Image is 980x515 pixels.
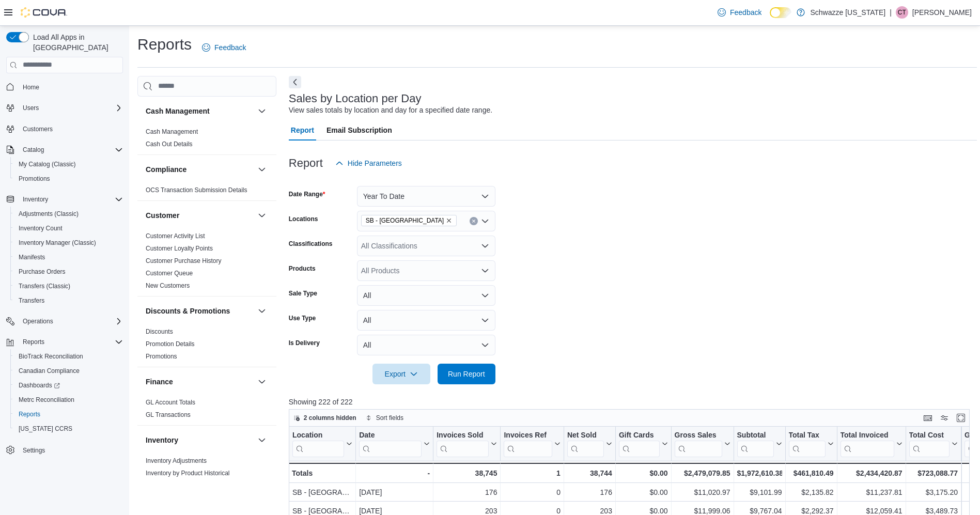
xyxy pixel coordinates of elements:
[909,430,949,457] div: Total Cost
[14,237,123,249] span: Inventory Manager (Classic)
[146,328,173,335] a: Discounts
[289,264,316,273] label: Products
[446,217,452,224] button: Remove SB - Brighton from selection in this group
[146,306,230,316] h3: Discounts & Promotions
[10,364,127,378] button: Canadian Compliance
[137,230,276,296] div: Customer
[10,293,127,308] button: Transfers
[737,467,782,479] div: $1,972,610.38
[14,280,123,292] span: Transfers (Classic)
[788,430,825,457] div: Total Tax
[14,365,123,377] span: Canadian Compliance
[23,338,44,346] span: Reports
[14,251,123,263] span: Manifests
[840,430,894,457] div: Total Invoiced
[14,266,70,278] a: Purchase Orders
[737,430,773,457] div: Subtotal
[567,430,612,457] button: Net Sold
[14,394,79,406] a: Metrc Reconciliation
[19,81,123,93] span: Home
[504,430,560,457] button: Invoices Ref
[14,408,123,420] span: Reports
[359,467,430,479] div: -
[19,444,49,457] a: Settings
[2,192,127,207] button: Inventory
[788,430,825,440] div: Total Tax
[146,377,173,387] h3: Finance
[146,481,210,490] span: Inventory Count Details
[289,92,422,105] h3: Sales by Location per Day
[737,430,773,440] div: Subtotal
[146,164,186,175] h3: Compliance
[146,435,254,445] button: Inventory
[14,173,54,185] a: Promotions
[2,314,127,329] button: Operations
[14,408,44,420] a: Reports
[289,339,320,347] label: Is Delivery
[146,353,177,360] a: Promotions
[567,467,612,479] div: 38,744
[909,467,957,479] div: $723,088.77
[137,184,276,200] div: Compliance
[909,430,949,440] div: Total Cost
[788,467,833,479] div: $461,810.49
[14,208,123,220] span: Adjustments (Classic)
[304,414,356,422] span: 2 columns hidden
[357,186,495,207] button: Year To Date
[437,430,489,457] div: Invoices Sold
[289,289,317,298] label: Sale Type
[19,144,123,156] span: Catalog
[437,486,497,498] div: 176
[10,349,127,364] button: BioTrack Reconciliation
[14,294,49,307] a: Transfers
[21,7,67,18] img: Cova
[10,250,127,264] button: Manifests
[146,245,213,252] a: Customer Loyalty Points
[146,186,247,194] span: OCS Transaction Submission Details
[922,412,934,424] button: Keyboard shortcuts
[19,123,57,135] a: Customers
[674,467,730,479] div: $2,479,079.85
[146,232,205,240] a: Customer Activity List
[437,467,497,479] div: 38,745
[10,279,127,293] button: Transfers (Classic)
[146,470,230,477] a: Inventory by Product Historical
[146,269,193,277] span: Customer Queue
[14,222,123,235] span: Inventory Count
[14,294,123,307] span: Transfers
[2,80,127,95] button: Home
[896,6,908,19] div: Clinton Temple
[359,430,430,457] button: Date
[788,486,833,498] div: $2,135.82
[938,412,951,424] button: Display options
[730,7,761,18] span: Feedback
[770,7,791,18] input: Dark Mode
[14,365,84,377] a: Canadian Compliance
[19,253,45,261] span: Manifests
[19,443,123,456] span: Settings
[912,6,972,19] p: [PERSON_NAME]
[19,175,50,183] span: Promotions
[674,486,730,498] div: $11,020.97
[19,282,70,290] span: Transfers (Classic)
[19,239,96,247] span: Inventory Manager (Classic)
[19,193,123,206] span: Inventory
[14,423,123,435] span: Washington CCRS
[10,157,127,171] button: My Catalog (Classic)
[146,141,193,148] a: Cash Out Details
[198,37,250,58] a: Feedback
[137,34,192,55] h1: Reports
[146,232,205,240] span: Customer Activity List
[256,434,268,446] button: Inventory
[289,157,323,169] h3: Report
[14,350,87,363] a: BioTrack Reconciliation
[146,210,254,221] button: Customer
[438,364,495,384] button: Run Report
[19,224,63,232] span: Inventory Count
[19,210,79,218] span: Adjustments (Classic)
[256,105,268,117] button: Cash Management
[14,208,83,220] a: Adjustments (Classic)
[23,146,44,154] span: Catalog
[146,282,190,289] a: New Customers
